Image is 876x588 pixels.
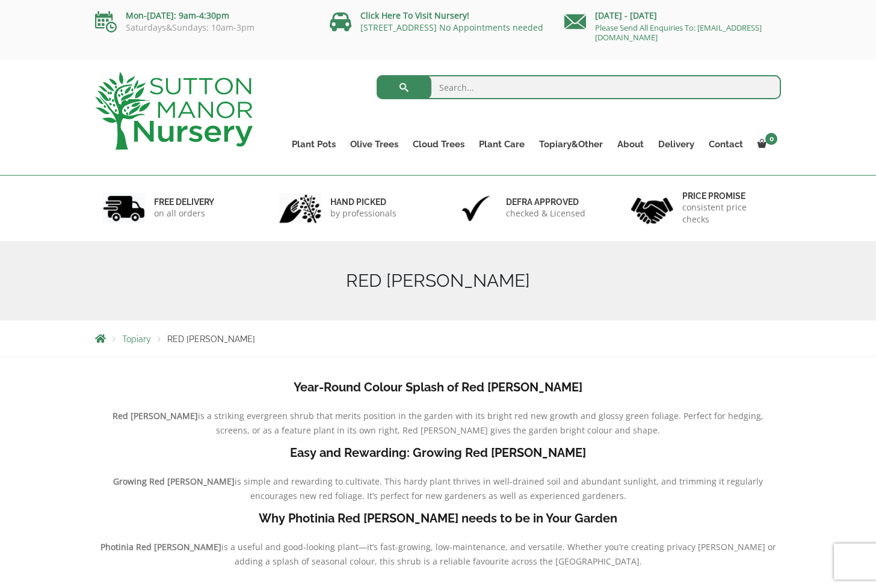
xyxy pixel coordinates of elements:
a: 0 [750,136,781,153]
img: 1.jpg [103,193,145,224]
span: is simple and rewarding to cultivate. This hardy plant thrives in well-drained soil and abundant ... [235,476,763,501]
a: About [610,136,651,153]
a: Cloud Trees [406,136,472,153]
p: by professionals [330,207,396,219]
b: Photinia Red [PERSON_NAME] [100,541,221,553]
img: logo [95,72,253,150]
a: Please Send All Enquiries To: [EMAIL_ADDRESS][DOMAIN_NAME] [595,22,762,43]
span: 0 [765,133,777,145]
b: Easy and Rewarding: Growing Red [PERSON_NAME] [290,446,586,460]
img: 2.jpg [279,193,321,224]
h6: hand picked [330,197,396,207]
h6: Defra approved [506,197,585,207]
b: Why Photinia Red [PERSON_NAME] needs to be in Your Garden [259,511,617,525]
p: on all orders [154,207,214,219]
a: Contact [702,136,750,153]
b: Red [PERSON_NAME] [113,410,198,421]
span: RED [PERSON_NAME] [167,334,255,344]
p: Saturdays&Sundays: 10am-3pm [95,23,312,32]
a: Topiary&Other [532,136,610,153]
img: 3.jpg [455,193,497,224]
nav: Breadcrumbs [95,334,781,343]
span: is a useful and good-looking plant—it’s fast-growing, low-maintenance, and versatile. Whether you... [221,541,776,567]
a: Olive Trees [343,136,406,153]
b: Year-Round Colour Splash of Red [PERSON_NAME] [294,380,582,394]
h6: Price promise [682,191,774,201]
img: 4.jpg [631,190,673,227]
input: Search... [377,75,782,99]
b: Growing Red [PERSON_NAME] [113,476,235,487]
a: [STREET_ADDRESS] No Appointments needed [360,22,543,33]
p: [DATE] - [DATE] [564,8,781,23]
p: consistent price checks [682,201,774,225]
a: Topiary [122,334,151,344]
span: is a striking evergreen shrub that merits position in the garden with its bright red new growth a... [198,410,763,436]
a: Click Here To Visit Nursery! [360,10,469,21]
a: Plant Pots [285,136,343,153]
p: Mon-[DATE]: 9am-4:30pm [95,8,312,23]
a: Plant Care [472,136,532,153]
p: checked & Licensed [506,207,585,219]
h1: RED [PERSON_NAME] [95,270,781,292]
a: Delivery [651,136,702,153]
h6: FREE DELIVERY [154,197,214,207]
